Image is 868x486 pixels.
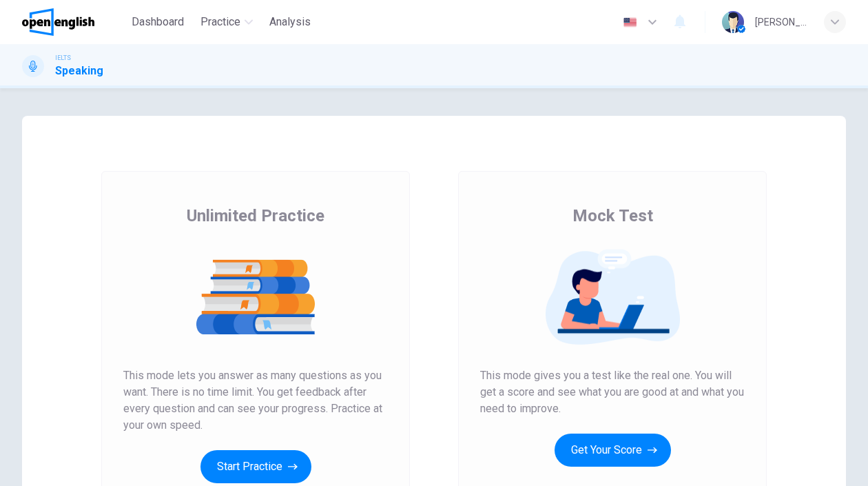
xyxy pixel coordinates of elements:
span: This mode gives you a test like the real one. You will get a score and see what you are good at a... [480,367,745,417]
span: Dashboard [132,14,184,30]
span: This mode lets you answer as many questions as you want. There is no time limit. You get feedback... [123,367,388,434]
img: en [621,17,639,28]
img: Profile picture [722,11,744,33]
h1: Speaking [55,63,103,79]
img: OpenEnglish logo [22,8,94,36]
span: Analysis [269,14,311,30]
span: Mock Test [572,205,653,227]
div: [PERSON_NAME] Y. [755,14,807,30]
button: Analysis [264,10,316,34]
a: OpenEnglish logo [22,8,126,36]
button: Get Your Score [555,434,671,467]
span: Practice [200,14,240,30]
span: Unlimited Practice [187,205,324,227]
span: IELTS [55,53,71,63]
button: Start Practice [200,450,311,483]
button: Practice [195,10,258,34]
button: Dashboard [126,10,189,34]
